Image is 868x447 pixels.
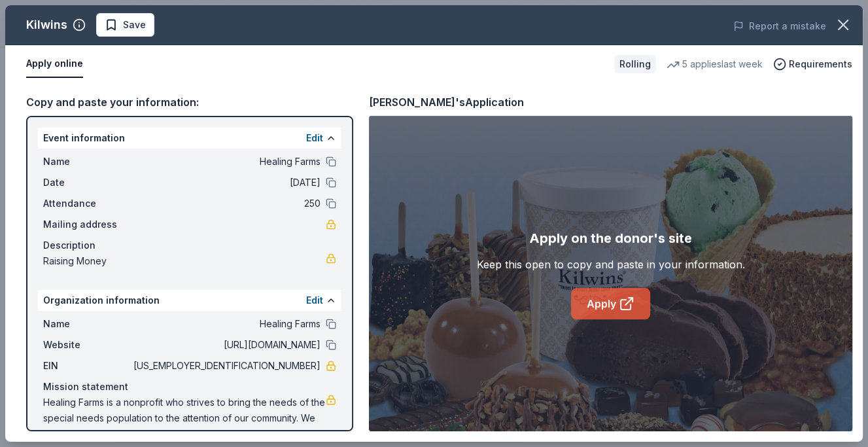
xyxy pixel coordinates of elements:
span: Requirements [789,56,852,72]
button: Edit [306,293,323,308]
div: [PERSON_NAME]'s Application [369,94,524,111]
a: Apply [571,288,650,319]
span: Mailing address [43,217,131,232]
span: Name [43,316,131,332]
span: EIN [43,358,131,374]
div: Organization information [38,290,341,311]
span: Healing Farms [131,154,321,170]
span: Healing Farms is a nonprofit who strives to bring the needs of the special needs population to th... [43,395,326,442]
span: Website [43,337,131,353]
div: Keep this open to copy and paste in your information. [477,257,745,272]
button: Apply online [26,50,83,78]
span: Raising Money [43,253,326,269]
span: Attendance [43,196,131,211]
button: Report a mistake [733,18,826,34]
span: [URL][DOMAIN_NAME] [131,337,321,353]
div: Apply on the donor's site [529,228,692,249]
div: Kilwins [26,14,67,35]
span: Save [123,17,146,33]
button: Save [96,13,154,37]
div: Mission statement [43,379,336,395]
span: Name [43,154,131,170]
span: 250 [131,196,321,211]
span: [DATE] [131,175,321,190]
button: Requirements [773,56,852,72]
span: [US_EMPLOYER_IDENTIFICATION_NUMBER] [131,358,321,374]
div: Description [43,238,336,253]
div: Rolling [614,55,656,73]
div: Copy and paste your information: [26,94,353,111]
span: Healing Farms [131,316,321,332]
div: Event information [38,128,341,149]
span: Date [43,175,131,190]
button: Edit [306,130,323,146]
div: 5 applies last week [667,56,763,72]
